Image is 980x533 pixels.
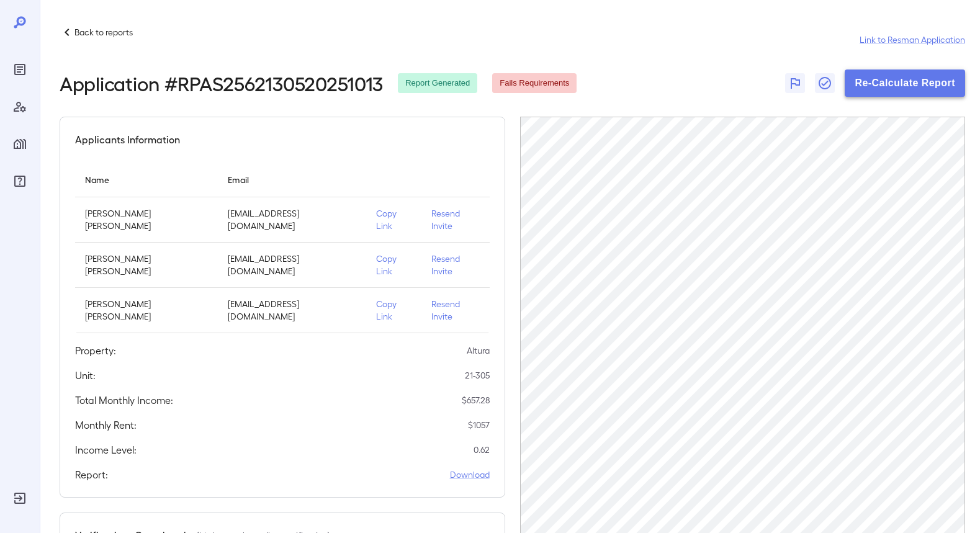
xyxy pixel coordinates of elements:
h5: Income Level: [75,442,137,457]
p: [PERSON_NAME] [PERSON_NAME] [85,207,208,232]
p: [PERSON_NAME] [PERSON_NAME] [85,298,208,323]
h2: Application # RPAS2562130520251013 [60,72,383,94]
div: FAQ [10,171,30,191]
p: [EMAIL_ADDRESS][DOMAIN_NAME] [228,207,356,232]
p: Resend Invite [431,298,479,323]
button: Close Report [815,73,835,93]
h5: Total Monthly Income: [75,393,173,408]
p: Resend Invite [431,207,479,232]
p: 0.62 [474,444,490,456]
p: Altura [467,344,490,357]
p: 21-305 [465,369,490,382]
p: Copy Link [376,253,412,277]
p: Copy Link [376,298,412,323]
table: simple table [75,162,490,333]
div: Manage Users [10,97,30,117]
p: $ 657.28 [462,394,490,406]
th: Name [75,162,218,197]
a: Link to Resman Application [860,34,965,46]
p: [PERSON_NAME] [PERSON_NAME] [85,253,208,277]
div: Manage Properties [10,134,30,154]
a: Download [450,468,490,481]
h5: Unit: [75,368,96,383]
p: [EMAIL_ADDRESS][DOMAIN_NAME] [228,298,356,323]
h5: Property: [75,343,116,358]
p: Back to reports [74,26,133,38]
h5: Applicants Information [75,132,180,147]
p: $ 1057 [468,419,490,431]
h5: Monthly Rent: [75,418,137,432]
div: Reports [10,60,30,79]
th: Email [218,162,366,197]
div: Log Out [10,488,30,508]
span: Fails Requirements [492,78,577,89]
button: Re-Calculate Report [845,69,965,97]
span: Report Generated [398,78,477,89]
p: [EMAIL_ADDRESS][DOMAIN_NAME] [228,253,356,277]
p: Resend Invite [431,253,479,277]
button: Flag Report [785,73,805,93]
h5: Report: [75,467,108,482]
p: Copy Link [376,207,412,232]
